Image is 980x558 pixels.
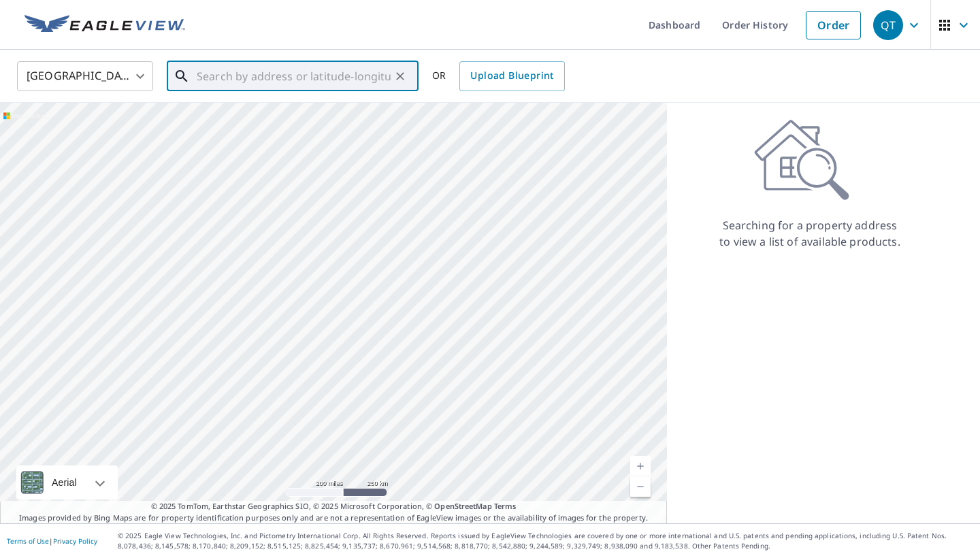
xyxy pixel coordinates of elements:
p: Searching for a property address to view a list of available products. [719,217,901,250]
span: Upload Blueprint [470,67,553,84]
p: | [7,537,97,545]
img: EV Logo [24,15,185,35]
p: © 2025 Eagle View Technologies, Inc. and Pictometry International Corp. All Rights Reserved. Repo... [118,531,973,551]
a: Order [806,11,861,39]
a: Upload Blueprint [459,61,564,91]
div: Aerial [48,465,81,499]
a: Current Level 5, Zoom Out [630,476,651,497]
div: OR [432,61,565,91]
a: Current Level 5, Zoom In [630,456,651,476]
a: Privacy Policy [53,536,97,546]
div: Aerial [16,465,118,499]
a: Terms of Use [7,536,49,546]
input: Search by address or latitude-longitude [197,57,391,95]
button: Clear [391,67,410,86]
div: [GEOGRAPHIC_DATA] [17,57,153,95]
a: OpenStreetMap [434,501,491,511]
a: Terms [494,501,517,511]
div: QT [873,10,903,40]
span: © 2025 TomTom, Earthstar Geographics SIO, © 2025 Microsoft Corporation, © [151,501,517,512]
